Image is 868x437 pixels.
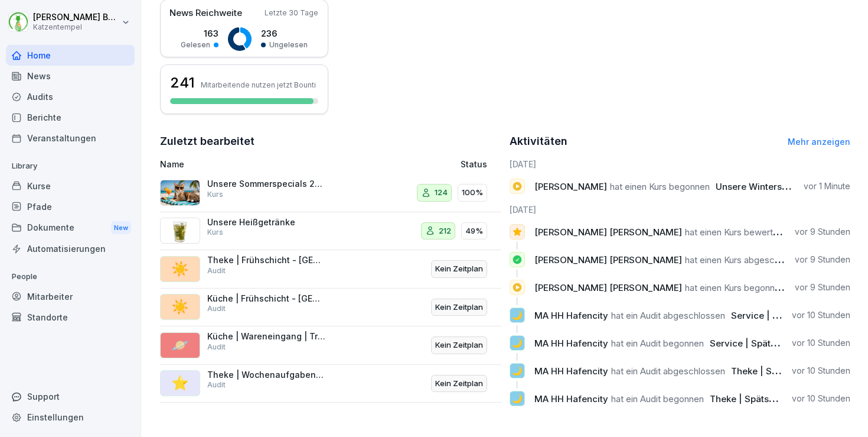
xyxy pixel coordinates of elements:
h2: Aktivitäten [510,133,567,150]
span: [PERSON_NAME] [PERSON_NAME] [534,282,682,293]
a: Unsere Sommerspecials 2025Kurs124100% [160,174,501,212]
span: hat ein Audit begonnen [611,393,704,404]
p: 🌙 [511,307,523,323]
p: Audit [207,303,226,314]
p: 🌙 [511,335,523,351]
p: vor 9 Stunden [795,226,850,238]
div: Dokumente [6,217,135,239]
span: MA HH Hafencity [534,393,608,404]
a: DokumenteNew [6,217,135,239]
p: Audit [207,342,226,352]
p: Kurs [207,227,223,238]
p: Ungelesen [269,40,308,50]
h6: [DATE] [510,158,851,170]
a: Automatisierungen [6,238,135,259]
p: vor 1 Minute [804,180,850,192]
p: vor 10 Stunden [792,337,850,349]
p: Theke | Frühschicht - [GEOGRAPHIC_DATA] [207,255,325,266]
h2: Zuletzt bearbeitet [160,133,501,150]
h3: 241 [170,73,195,93]
a: 🪐Küche | Wareneingang | Transgourmet - [GEOGRAPHIC_DATA]AuditKein Zeitplan [160,326,501,365]
p: 212 [439,225,451,237]
span: hat ein Audit begonnen [611,338,704,349]
p: vor 9 Stunden [795,254,850,266]
p: Mitarbeitende nutzen jetzt Bounti [201,80,316,89]
p: Küche | Frühschicht - [GEOGRAPHIC_DATA] [207,293,325,304]
p: Theke | Wochenaufgaben - [GEOGRAPHIC_DATA] [207,370,325,380]
p: Kein Zeitplan [435,378,483,390]
p: vor 9 Stunden [795,281,850,293]
a: ☀️Küche | Frühschicht - [GEOGRAPHIC_DATA]AuditKein Zeitplan [160,289,501,327]
p: Katzentempel [33,23,119,31]
p: Kein Zeitplan [435,302,483,313]
p: People [6,267,135,286]
span: Theke | Spätschicht - Hafencity [731,365,867,377]
p: Status [461,158,487,170]
a: Mitarbeiter [6,286,135,307]
p: Unsere Sommerspecials 2025 [207,179,325,189]
p: Library [6,157,135,176]
p: [PERSON_NAME] Benedix [33,12,119,22]
p: Audit [207,266,226,276]
p: 163 [181,27,218,40]
p: ⭐ [171,373,189,394]
span: hat ein Audit abgeschlossen [611,310,725,321]
span: Unsere Winterspecials 2025/26 [716,181,851,192]
p: Audit [207,380,226,390]
a: Audits [6,86,135,107]
span: hat einen Kurs begonnen [610,181,710,192]
a: Veranstaltungen [6,128,135,148]
p: 49% [465,225,483,237]
span: MA HH Hafencity [534,310,608,321]
p: vor 10 Stunden [792,309,850,321]
p: 🌙 [511,390,523,407]
a: Mehr anzeigen [788,137,850,147]
a: Kurse [6,176,135,196]
a: Standorte [6,307,135,328]
img: tq9m61t15lf2zt9mx622xkq2.png [160,180,200,206]
a: ⭐Theke | Wochenaufgaben - [GEOGRAPHIC_DATA]AuditKein Zeitplan [160,365,501,403]
span: Service | Spätschicht - Hafencity [710,338,853,349]
a: Unsere HeißgetränkeKurs21249% [160,212,501,251]
p: Kein Zeitplan [435,263,483,275]
img: h4jpfmohrvkvvnkn07ik53sv.png [160,218,200,244]
p: 100% [462,187,483,199]
p: vor 10 Stunden [792,365,850,377]
span: [PERSON_NAME] [PERSON_NAME] [534,254,682,266]
a: Home [6,45,135,66]
p: 236 [261,27,308,40]
span: hat ein Audit abgeschlossen [611,365,725,377]
a: ☀️Theke | Frühschicht - [GEOGRAPHIC_DATA]AuditKein Zeitplan [160,250,501,289]
p: Unsere Heißgetränke [207,217,325,228]
span: [PERSON_NAME] [PERSON_NAME] [534,226,682,238]
div: New [111,221,131,235]
span: hat einen Kurs bewertet [685,226,781,238]
span: MA HH Hafencity [534,338,608,349]
p: 🌙 [511,362,523,379]
div: Support [6,386,135,407]
p: 124 [435,187,448,199]
span: [PERSON_NAME] [534,181,607,192]
p: vor 10 Stunden [792,393,850,404]
p: ☀️ [171,258,189,280]
a: News [6,66,135,86]
h6: [DATE] [510,203,851,216]
p: ☀️ [171,296,189,318]
a: Pfade [6,196,135,217]
p: Name [160,158,368,170]
p: Küche | Wareneingang | Transgourmet - [GEOGRAPHIC_DATA] [207,331,325,342]
span: MA HH Hafencity [534,365,608,377]
a: Berichte [6,107,135,128]
span: hat einen Kurs abgeschlossen [685,254,806,266]
a: Einstellungen [6,407,135,428]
